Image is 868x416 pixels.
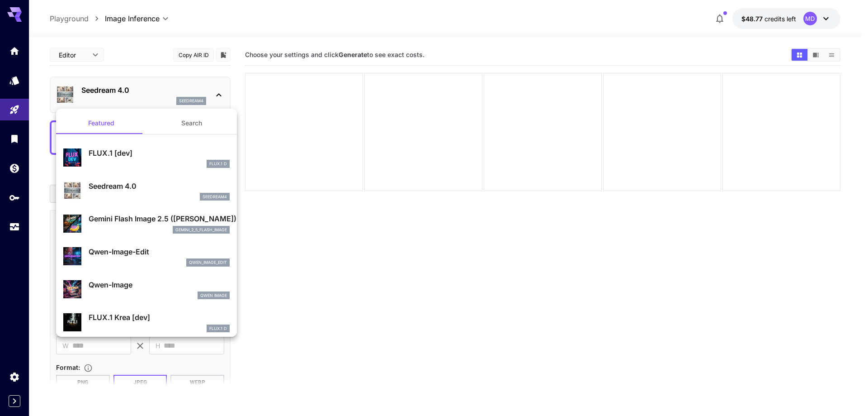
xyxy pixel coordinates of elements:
div: FLUX.1 [dev]FLUX.1 D [63,144,230,172]
button: Search [146,112,237,134]
p: qwen_image_edit [189,259,227,266]
div: Gemini Flash Image 2.5 ([PERSON_NAME])gemini_2_5_flash_image [63,210,230,237]
p: Qwen Image [200,292,227,299]
p: Gemini Flash Image 2.5 ([PERSON_NAME]) [89,213,230,224]
p: Seedream 4.0 [89,181,230,191]
div: Qwen-Image-Editqwen_image_edit [63,243,230,270]
div: Qwen-ImageQwen Image [63,276,230,303]
p: seedream4 [203,194,227,200]
p: FLUX.1 D [209,161,227,167]
p: Qwen-Image [89,279,230,290]
button: Featured [56,112,146,134]
p: FLUX.1 D [209,325,227,332]
p: FLUX.1 Krea [dev] [89,312,230,323]
div: FLUX.1 Krea [dev]FLUX.1 D [63,308,230,336]
p: gemini_2_5_flash_image [175,227,227,233]
p: FLUX.1 [dev] [89,148,230,158]
p: Qwen-Image-Edit [89,246,230,257]
div: Seedream 4.0seedream4 [63,177,230,205]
